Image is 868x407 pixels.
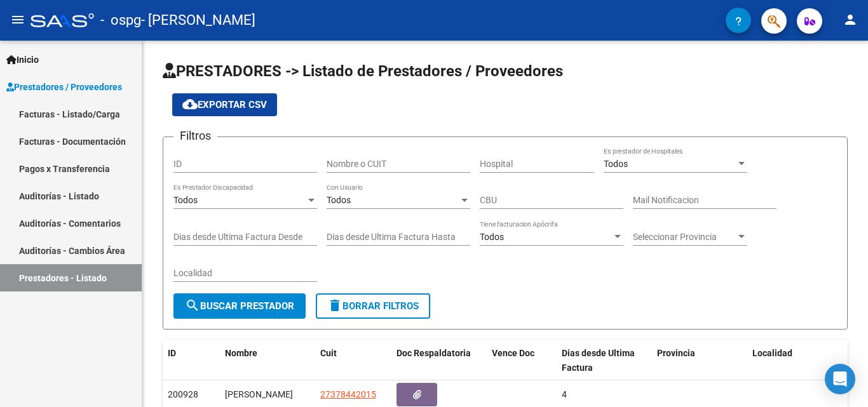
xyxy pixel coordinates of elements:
datatable-header-cell: ID [163,340,220,382]
button: Borrar Filtros [316,293,430,319]
datatable-header-cell: Dias desde Ultima Factura [557,340,652,382]
span: Inicio [6,53,39,67]
span: Todos [480,232,504,242]
span: Doc Respaldatoria [397,348,471,358]
span: Borrar Filtros [327,300,419,312]
div: Open Intercom Messenger [825,364,855,394]
span: Nombre [225,348,257,358]
span: PRESTADORES -> Listado de Prestadores / Proveedores [163,62,563,80]
span: Seleccionar Provincia [633,232,736,243]
mat-icon: menu [10,12,25,27]
span: Cuit [320,348,337,358]
datatable-header-cell: Cuit [315,340,391,382]
span: Vence Doc [492,348,534,358]
h3: Filtros [173,127,217,145]
span: 27378442015 [320,389,376,399]
datatable-header-cell: Localidad [747,340,843,382]
span: - ospg [100,6,141,34]
mat-icon: cloud_download [182,97,198,112]
span: Dias desde Ultima Factura [562,348,635,373]
span: Todos [327,195,351,205]
datatable-header-cell: Provincia [652,340,747,382]
datatable-header-cell: Vence Doc [487,340,557,382]
span: Localidad [752,348,792,358]
span: 4 [562,389,567,399]
datatable-header-cell: Nombre [220,340,315,382]
mat-icon: person [843,12,858,27]
mat-icon: delete [327,298,342,313]
span: Prestadores / Proveedores [6,80,122,94]
span: Provincia [657,348,695,358]
span: 200928 [168,389,198,399]
button: Exportar CSV [172,93,277,116]
span: Exportar CSV [182,99,267,110]
mat-icon: search [185,298,200,313]
span: ID [168,348,176,358]
span: Todos [173,195,198,205]
span: - [PERSON_NAME] [141,6,255,34]
span: Todos [604,159,628,169]
div: [PERSON_NAME] [225,387,310,402]
span: Buscar Prestador [185,300,294,312]
datatable-header-cell: Doc Respaldatoria [391,340,487,382]
button: Buscar Prestador [173,293,306,319]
